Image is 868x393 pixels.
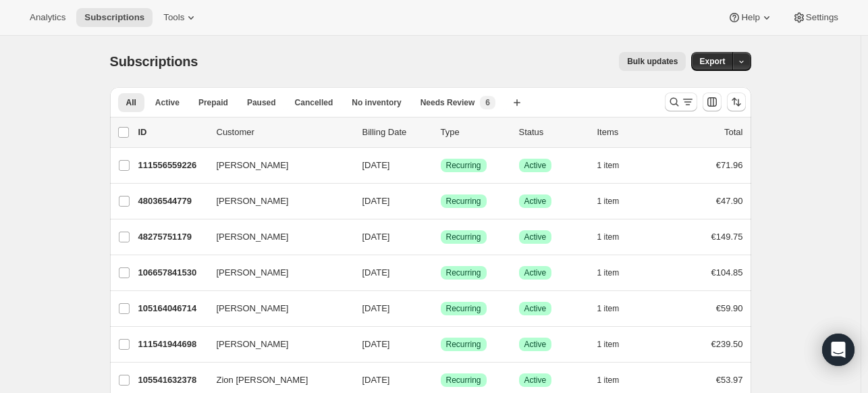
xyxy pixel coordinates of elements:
[295,97,333,108] span: Cancelled
[446,375,481,386] span: Recurring
[524,303,547,314] span: Active
[597,263,634,282] button: 1 item
[441,126,508,139] div: Type
[597,299,634,318] button: 1 item
[138,302,206,315] p: 105164046714
[711,339,743,349] span: €239.50
[446,339,481,350] span: Recurring
[352,97,401,108] span: No inventory
[741,12,759,23] span: Help
[519,126,587,139] p: Status
[138,192,743,211] div: 48036544779[PERSON_NAME][DATE]SuccessRecurringSuccessActive1 item€47.90
[76,8,153,27] button: Subscriptions
[597,196,620,207] span: 1 item
[209,369,344,391] button: Zion [PERSON_NAME]
[209,226,344,248] button: [PERSON_NAME]
[209,262,344,284] button: [PERSON_NAME]
[126,97,136,108] span: All
[716,160,743,170] span: €71.96
[362,339,390,349] span: [DATE]
[110,54,198,69] span: Subscriptions
[716,196,743,206] span: €47.90
[138,263,743,282] div: 106657841530[PERSON_NAME][DATE]SuccessRecurringSuccessActive1 item€104.85
[362,375,390,385] span: [DATE]
[362,267,390,278] span: [DATE]
[217,230,289,244] span: [PERSON_NAME]
[198,97,228,108] span: Prepaid
[446,303,481,314] span: Recurring
[446,267,481,278] span: Recurring
[217,302,289,315] span: [PERSON_NAME]
[362,126,430,139] p: Billing Date
[597,192,634,211] button: 1 item
[138,194,206,208] p: 48036544779
[716,375,743,385] span: €53.97
[209,334,344,355] button: [PERSON_NAME]
[524,339,547,350] span: Active
[155,8,206,27] button: Tools
[421,97,475,108] span: Needs Review
[247,97,276,108] span: Paused
[524,160,547,171] span: Active
[524,196,547,207] span: Active
[138,335,743,354] div: 111541944698[PERSON_NAME][DATE]SuccessRecurringSuccessActive1 item€239.50
[138,373,206,387] p: 105541632378
[163,12,184,23] span: Tools
[217,373,308,387] span: Zion [PERSON_NAME]
[209,155,344,176] button: [PERSON_NAME]
[784,8,846,27] button: Settings
[806,12,838,23] span: Settings
[217,338,289,351] span: [PERSON_NAME]
[138,159,206,172] p: 111556559226
[597,232,620,242] span: 1 item
[138,228,743,246] div: 48275751179[PERSON_NAME][DATE]SuccessRecurringSuccessActive1 item€149.75
[597,303,620,314] span: 1 item
[362,303,390,313] span: [DATE]
[597,371,634,390] button: 1 item
[446,160,481,171] span: Recurring
[138,338,206,351] p: 111541944698
[84,12,144,23] span: Subscriptions
[597,156,634,175] button: 1 item
[524,232,547,242] span: Active
[138,371,743,390] div: 105541632378Zion [PERSON_NAME][DATE]SuccessRecurringSuccessActive1 item€53.97
[138,230,206,244] p: 48275751179
[711,232,743,242] span: €149.75
[217,266,289,280] span: [PERSON_NAME]
[362,196,390,206] span: [DATE]
[446,232,481,242] span: Recurring
[597,339,620,350] span: 1 item
[524,375,547,386] span: Active
[524,267,547,278] span: Active
[724,126,742,139] p: Total
[597,267,620,278] span: 1 item
[716,303,743,313] span: €59.90
[30,12,65,23] span: Analytics
[217,126,352,139] p: Customer
[155,97,180,108] span: Active
[711,267,743,278] span: €104.85
[209,190,344,212] button: [PERSON_NAME]
[597,335,634,354] button: 1 item
[720,8,781,27] button: Help
[597,375,620,386] span: 1 item
[665,93,697,111] button: Search and filter results
[138,126,743,139] div: IDCustomerBilling DateTypeStatusItemsTotal
[703,93,722,111] button: Customize table column order and visibility
[138,156,743,175] div: 111556559226[PERSON_NAME][DATE]SuccessRecurringSuccessActive1 item€71.96
[138,299,743,318] div: 105164046714[PERSON_NAME][DATE]SuccessRecurringSuccessActive1 item€59.90
[22,8,74,27] button: Analytics
[627,56,678,67] span: Bulk updates
[217,159,289,172] span: [PERSON_NAME]
[619,52,686,71] button: Bulk updates
[691,52,733,71] button: Export
[138,266,206,280] p: 106657841530
[209,298,344,319] button: [PERSON_NAME]
[597,126,665,139] div: Items
[217,194,289,208] span: [PERSON_NAME]
[506,93,528,112] button: Create new view
[446,196,481,207] span: Recurring
[362,232,390,242] span: [DATE]
[138,126,206,139] p: ID
[727,93,746,111] button: Sort the results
